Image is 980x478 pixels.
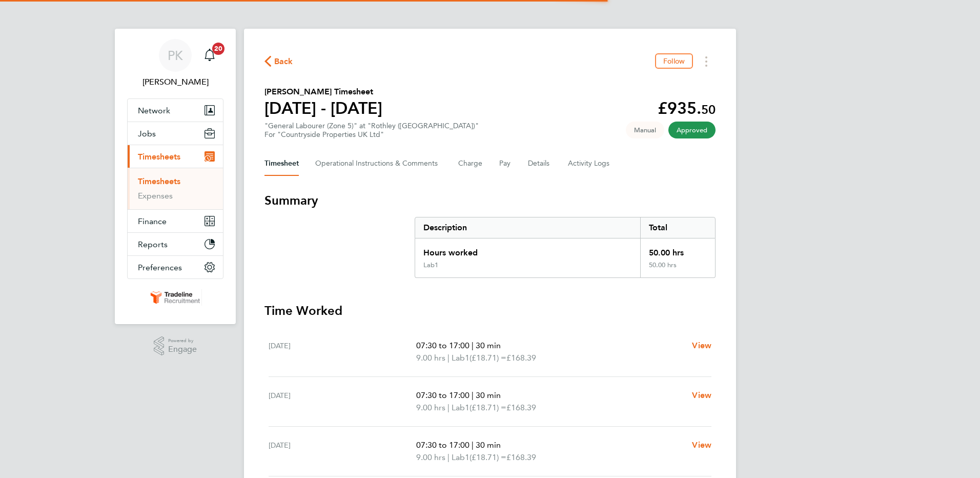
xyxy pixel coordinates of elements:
a: Timesheets [138,176,180,186]
span: Engage [168,345,197,354]
img: tradelinerecruitment-logo-retina.png [149,289,202,306]
span: View [692,341,711,350]
span: Lab1 [452,451,469,464]
span: Preferences [138,263,182,272]
button: Timesheets [128,145,223,168]
button: Network [128,99,223,122]
span: 30 min [476,440,501,450]
span: | [472,341,474,350]
button: Finance [128,210,223,232]
button: Reports [128,233,223,255]
span: Powered by [168,336,197,345]
div: For "Countryside Properties UK Ltd" [264,130,479,139]
span: View [692,440,711,450]
span: 30 min [476,390,501,400]
span: | [472,390,474,400]
span: This timesheet has been approved. [668,122,716,138]
span: 9.00 hrs [416,452,445,462]
button: Charge [458,151,483,176]
button: Preferences [128,256,223,278]
div: "General Labourer (Zone 5)" at "Rothley ([GEOGRAPHIC_DATA])" [264,122,479,139]
span: £168.39 [506,353,536,363]
div: Timesheets [128,168,223,209]
button: Pay [499,151,512,176]
span: £168.39 [506,403,536,412]
h1: [DATE] - [DATE] [264,98,382,118]
span: | [447,452,450,462]
span: 9.00 hrs [416,353,445,363]
span: 07:30 to 17:00 [416,341,469,350]
h3: Summary [264,192,716,209]
span: 07:30 to 17:00 [416,440,469,450]
span: Lab1 [452,402,469,414]
button: Jobs [128,122,223,145]
button: Back [264,55,293,68]
span: Patrick Knight [127,76,223,88]
span: PK [168,49,183,62]
span: Jobs [138,129,156,138]
span: 50 [701,102,716,117]
span: | [447,403,450,412]
div: [DATE] [269,389,416,414]
span: 9.00 hrs [416,403,445,412]
div: Description [415,217,640,238]
span: This timesheet was manually created. [626,122,664,138]
div: Lab1 [423,261,438,269]
span: (£18.71) = [469,452,506,462]
nav: Main navigation [115,29,236,324]
button: Activity Logs [568,151,611,176]
div: [DATE] [269,340,416,364]
div: Total [640,217,715,238]
span: | [447,353,450,363]
a: View [692,439,711,451]
span: (£18.71) = [469,353,506,363]
h3: Time Worked [264,303,716,319]
a: Go to home page [127,289,223,306]
button: Operational Instructions & Comments [315,151,442,176]
span: Network [138,106,170,115]
button: Details [528,151,552,176]
a: PK[PERSON_NAME] [127,39,223,88]
span: View [692,390,711,400]
span: (£18.71) = [469,403,506,412]
span: 07:30 to 17:00 [416,390,469,400]
h2: [PERSON_NAME] Timesheet [264,86,382,98]
div: 50.00 hrs [640,261,715,277]
span: Lab1 [452,352,469,364]
div: Hours worked [415,238,640,261]
span: Finance [138,216,167,226]
span: Reports [138,240,168,249]
div: [DATE] [269,439,416,464]
a: Powered byEngage [154,336,197,356]
span: Follow [663,56,685,66]
button: Follow [655,53,693,69]
a: View [692,340,711,352]
button: Timesheet [264,151,299,176]
span: Timesheets [138,152,180,162]
span: | [472,440,474,450]
app-decimal: £935. [658,98,716,118]
a: View [692,389,711,402]
span: 30 min [476,341,501,350]
button: Timesheets Menu [697,53,716,69]
span: Back [274,55,293,68]
a: Expenses [138,191,173,201]
div: Summary [415,217,716,278]
div: 50.00 hrs [640,238,715,261]
span: £168.39 [506,452,536,462]
span: 20 [212,43,224,55]
a: 20 [199,39,220,72]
